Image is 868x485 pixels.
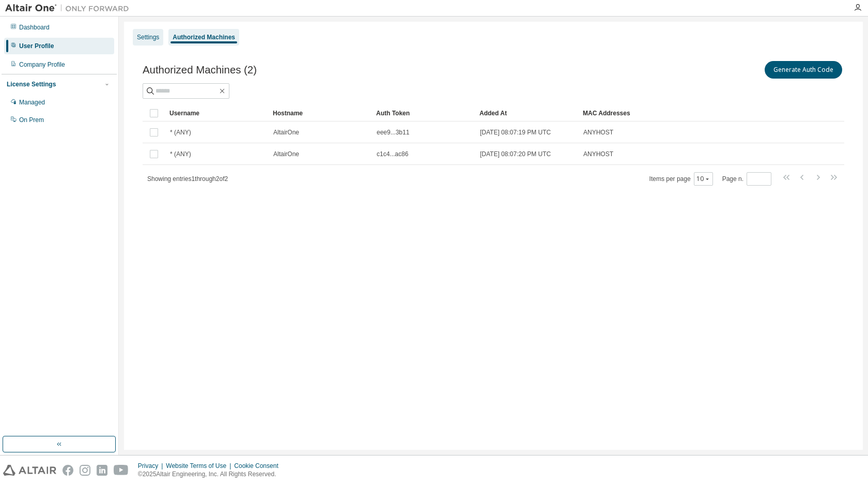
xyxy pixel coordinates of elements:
img: linkedin.svg [97,465,107,476]
div: Added At [479,105,575,122]
div: MAC Addresses [583,105,736,122]
div: Username [169,105,265,122]
div: Hostname [273,105,368,122]
span: * (ANY) [170,128,191,137]
div: Dashboard [19,23,50,32]
div: Auth Token [376,105,471,122]
span: * (ANY) [170,150,191,158]
button: Generate Auth Code [765,61,842,79]
div: Privacy [138,462,166,470]
span: [DATE] 08:07:19 PM UTC [480,128,551,137]
span: c1c4...ac86 [377,150,408,158]
div: Website Terms of Use [166,462,234,470]
div: On Prem [19,116,44,124]
img: facebook.svg [63,465,73,476]
button: 10 [696,175,710,183]
div: Authorized Machines [173,33,235,41]
span: AltairOne [273,150,299,158]
div: User Profile [19,42,54,50]
span: Showing entries 1 through 2 of 2 [147,175,228,183]
span: eee9...3b11 [377,128,409,137]
span: Page n. [722,172,771,186]
img: Altair One [5,3,134,13]
div: Managed [19,98,45,107]
span: Authorized Machines (2) [143,64,257,76]
img: altair_logo.svg [3,465,56,476]
span: AltairOne [273,128,299,137]
span: ANYHOST [583,150,613,158]
p: © 2025 Altair Engineering, Inc. All Rights Reserved. [138,470,285,479]
div: Cookie Consent [234,462,284,470]
img: instagram.svg [80,465,90,476]
span: ANYHOST [583,128,613,137]
div: License Settings [7,80,56,88]
div: Company Profile [19,60,65,69]
span: [DATE] 08:07:20 PM UTC [480,150,551,158]
img: youtube.svg [114,465,129,476]
span: Items per page [649,172,713,186]
div: Settings [137,33,159,41]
